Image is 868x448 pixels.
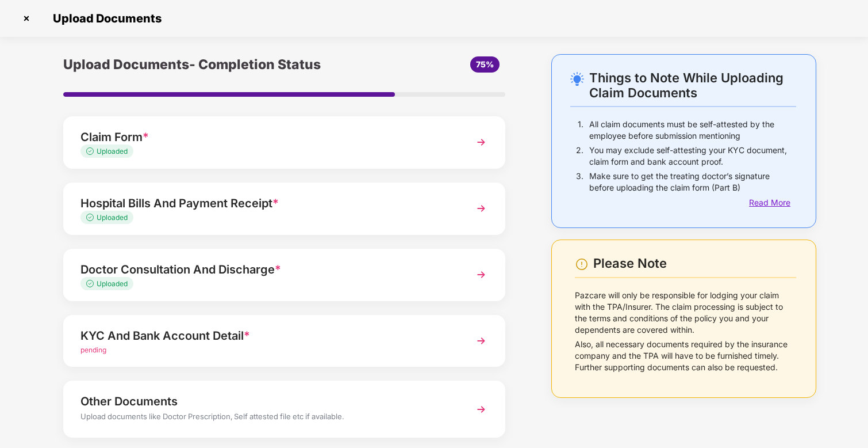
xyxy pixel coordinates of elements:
img: svg+xml;base64,PHN2ZyBpZD0iTmV4dCIgeG1sbnM9Imh0dHA6Ly93d3cudzMub3JnLzIwMDAvc3ZnIiB3aWR0aD0iMzYiIG... [471,198,491,219]
p: 3. [576,170,583,193]
p: You may exclude self-attesting your KYC document, claim form and bank account proof. [589,145,796,168]
img: svg+xml;base64,PHN2ZyBpZD0iTmV4dCIgeG1sbnM9Imh0dHA6Ly93d3cudzMub3JnLzIwMDAvc3ZnIiB3aWR0aD0iMzYiIG... [471,264,491,285]
p: 2. [576,145,583,168]
div: Doctor Consultation And Discharge [80,260,454,279]
p: Make sure to get the treating doctor’s signature before uploading the claim form (Part B) [589,170,796,193]
img: svg+xml;base64,PHN2ZyB4bWxucz0iaHR0cDovL3d3dy53My5vcmcvMjAwMC9zdmciIHdpZHRoPSIxMy4zMzMiIGhlaWdodD... [86,147,97,155]
img: svg+xml;base64,PHN2ZyBpZD0iTmV4dCIgeG1sbnM9Imh0dHA6Ly93d3cudzMub3JnLzIwMDAvc3ZnIiB3aWR0aD0iMzYiIG... [471,132,491,153]
p: Pazcare will only be responsible for lodging your claim with the TPA/Insurer. The claim processin... [575,290,796,336]
div: Please Note [593,256,796,271]
p: All claim documents must be self-attested by the employee before submission mentioning [589,119,796,142]
img: svg+xml;base64,PHN2ZyBpZD0iTmV4dCIgeG1sbnM9Imh0dHA6Ly93d3cudzMub3JnLzIwMDAvc3ZnIiB3aWR0aD0iMzYiIG... [471,399,491,420]
p: Also, all necessary documents required by the insurance company and the TPA will have to be furni... [575,339,796,373]
div: Upload documents like Doctor Prescription, Self attested file etc if available. [80,411,454,426]
div: Other Documents [80,392,454,411]
div: Things to Note While Uploading Claim Documents [589,70,796,100]
span: Upload Documents [41,12,167,25]
div: Claim Form [80,128,454,146]
img: svg+xml;base64,PHN2ZyBpZD0iQ3Jvc3MtMzJ4MzIiIHhtbG5zPSJodHRwOi8vd3d3LnczLm9yZy8yMDAwL3N2ZyIgd2lkdG... [17,9,36,28]
p: 1. [578,119,583,142]
span: pending [80,346,106,354]
div: KYC And Bank Account Detail [80,326,454,345]
img: svg+xml;base64,PHN2ZyBpZD0iV2FybmluZ18tXzI0eDI0IiBkYXRhLW5hbWU9Ildhcm5pbmcgLSAyNHgyNCIgeG1sbnM9Im... [575,257,589,271]
span: 75% [476,59,494,69]
img: svg+xml;base64,PHN2ZyB4bWxucz0iaHR0cDovL3d3dy53My5vcmcvMjAwMC9zdmciIHdpZHRoPSIxMy4zMzMiIGhlaWdodD... [86,280,97,287]
img: svg+xml;base64,PHN2ZyB4bWxucz0iaHR0cDovL3d3dy53My5vcmcvMjAwMC9zdmciIHdpZHRoPSIxMy4zMzMiIGhlaWdodD... [86,214,97,221]
img: svg+xml;base64,PHN2ZyB4bWxucz0iaHR0cDovL3d3dy53My5vcmcvMjAwMC9zdmciIHdpZHRoPSIyNC4wOTMiIGhlaWdodD... [570,72,584,86]
div: Upload Documents- Completion Status [63,54,358,75]
span: Uploaded [97,279,128,288]
span: Uploaded [97,213,128,222]
div: Read More [749,196,796,209]
img: svg+xml;base64,PHN2ZyBpZD0iTmV4dCIgeG1sbnM9Imh0dHA6Ly93d3cudzMub3JnLzIwMDAvc3ZnIiB3aWR0aD0iMzYiIG... [471,331,491,351]
div: Hospital Bills And Payment Receipt [80,194,454,212]
span: Uploaded [97,147,128,155]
